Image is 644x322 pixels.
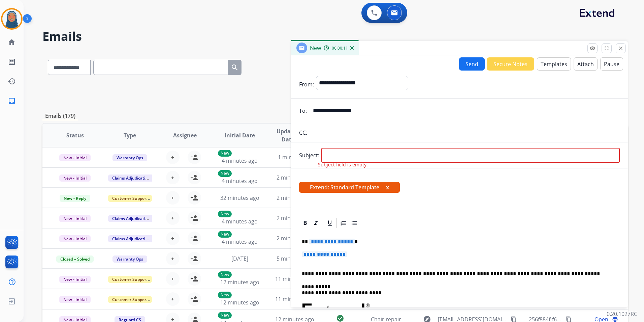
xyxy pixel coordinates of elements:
span: New - Initial [59,154,91,161]
mat-icon: search [231,63,239,72]
span: 2 minutes ago [277,194,313,202]
span: New - Initial [59,235,91,242]
mat-icon: person_add [190,153,198,161]
span: Status [66,131,84,139]
p: To: [299,107,307,115]
mat-icon: list_alt [8,58,16,66]
span: 4 minutes ago [222,177,258,185]
p: New [218,312,232,319]
span: New - Initial [59,296,91,303]
span: 4 minutes ago [222,218,258,225]
button: Templates [537,57,571,71]
span: 4 minutes ago [222,157,258,164]
span: + [171,275,174,283]
span: New [310,44,321,52]
span: 12 minutes ago [220,299,259,306]
span: New - Reply [60,195,90,202]
mat-icon: inbox [8,97,16,105]
button: x [386,183,389,191]
mat-icon: close [618,45,624,51]
mat-icon: person_add [190,254,198,263]
span: 32 minutes ago [220,194,259,202]
button: + [166,232,180,245]
span: + [171,214,174,222]
p: New [218,292,232,298]
div: Bullet List [349,218,359,228]
button: + [166,151,180,164]
button: Send [459,57,485,71]
span: Customer Support [108,296,152,303]
mat-icon: remove_red_eye [589,45,595,51]
button: + [166,191,180,205]
img: avatar [2,9,21,28]
span: [DATE] [231,255,248,262]
div: Bold [300,218,310,228]
span: Claims Adjudication [108,235,154,242]
p: Emails (179) [42,112,78,120]
span: New - Initial [59,276,91,283]
mat-icon: person_add [190,295,198,303]
span: 11 minutes ago [275,275,314,283]
p: New [218,150,232,157]
p: New [218,170,232,177]
span: Claims Adjudication [108,175,154,182]
span: Customer Support [108,276,152,283]
span: Assignee [173,131,197,139]
div: Italic [311,218,321,228]
button: + [166,171,180,184]
span: + [171,295,174,303]
button: + [166,272,180,286]
p: CC: [299,129,307,137]
span: 4 minutes ago [222,238,258,245]
button: Pause [600,57,623,71]
span: New - Initial [59,215,91,222]
p: New [218,231,232,238]
span: + [171,194,174,202]
h2: Emails [42,30,628,43]
span: 00:00:11 [332,46,348,51]
span: 1 minute ago [278,154,311,161]
button: + [166,292,180,306]
div: Underline [325,218,335,228]
span: 5 minutes ago [277,255,313,262]
mat-icon: person_add [190,194,198,202]
mat-icon: fullscreen [604,45,610,51]
mat-icon: history [8,77,16,85]
p: New [218,271,232,278]
button: Attach [574,57,598,71]
mat-icon: home [8,38,16,46]
button: + [166,211,180,225]
span: + [171,234,174,242]
span: 2 minutes ago [277,174,313,181]
span: Subject field is empty. [318,161,368,168]
span: Claims Adjudication [108,215,154,222]
button: Secure Notes [487,57,534,71]
button: + [166,252,180,265]
span: 2 minutes ago [277,235,313,242]
span: New - Initial [59,175,91,182]
span: Warranty Ops [112,154,147,161]
span: Extend: Standard Template [299,182,400,193]
span: + [171,153,174,161]
span: + [171,254,174,263]
p: Subject: [299,151,319,159]
mat-icon: person_add [190,275,198,283]
div: Ordered List [339,218,349,228]
mat-icon: person_add [190,173,198,182]
mat-icon: person_add [190,214,198,222]
span: Updated Date [273,127,303,143]
span: 12 minutes ago [220,278,259,286]
span: Warranty Ops [112,256,147,263]
mat-icon: person_add [190,234,198,242]
span: Customer Support [108,195,152,202]
span: Initial Date [225,131,255,139]
p: 0.20.1027RC [607,310,637,318]
p: New [218,211,232,217]
span: Type [124,131,136,139]
p: From: [299,80,314,88]
span: 11 minutes ago [275,295,314,303]
span: 2 minutes ago [277,214,313,222]
span: + [171,173,174,182]
span: Closed – Solved [56,256,94,263]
